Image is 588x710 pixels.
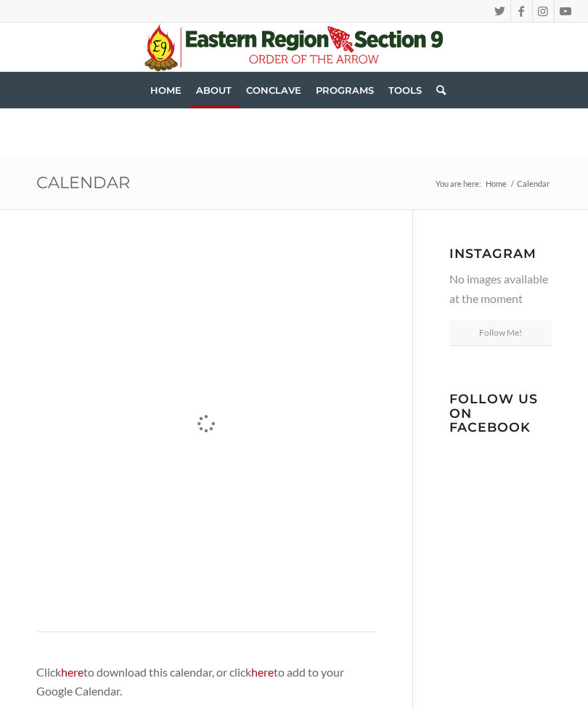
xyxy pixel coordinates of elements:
a: Programs [309,72,381,108]
span: Home [486,179,507,188]
span: Tools [388,84,422,96]
a: here [251,665,274,679]
p: No images available at the moment [449,270,552,308]
a: Tools [381,72,429,108]
span: / [509,178,515,189]
a: Home [483,178,509,189]
a: Search [429,72,446,108]
span: Home [150,84,181,96]
a: Home [143,72,189,108]
a: Conclave [239,72,309,108]
a: here [61,665,83,679]
span: Calendar [515,178,552,189]
h3: Instagram [449,246,552,260]
span: Programs [316,84,374,96]
span: Conclave [246,84,301,96]
a: About [189,72,239,108]
span: About [196,84,232,96]
a: Follow Me! [449,320,552,346]
span: You are here: [436,179,481,188]
p: Click to download this calendar, or click to add to your Google Calendar. [36,663,376,701]
a: Calendar [36,172,130,193]
h3: Follow us on Facebook [449,392,552,434]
